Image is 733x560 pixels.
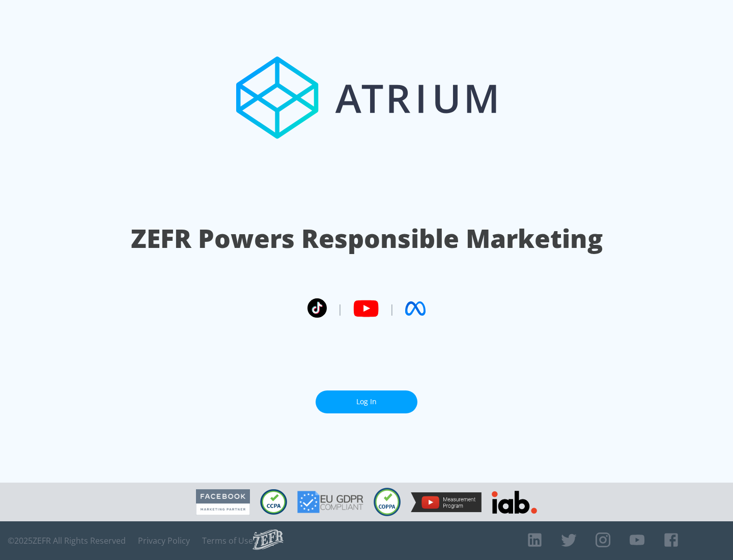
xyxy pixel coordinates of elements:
img: CCPA Compliant [260,489,287,515]
a: Terms of Use [202,536,253,546]
img: COPPA Compliant [374,488,401,516]
span: © 2025 ZEFR All Rights Reserved [8,536,126,546]
img: IAB [492,491,537,514]
img: GDPR Compliant [297,491,363,513]
span: | [389,301,395,316]
img: YouTube Measurement Program [411,492,482,512]
span: | [337,301,343,316]
a: Privacy Policy [138,536,190,546]
h1: ZEFR Powers Responsible Marketing [131,221,603,256]
img: Facebook Marketing Partner [196,489,250,515]
a: Log In [316,390,417,413]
